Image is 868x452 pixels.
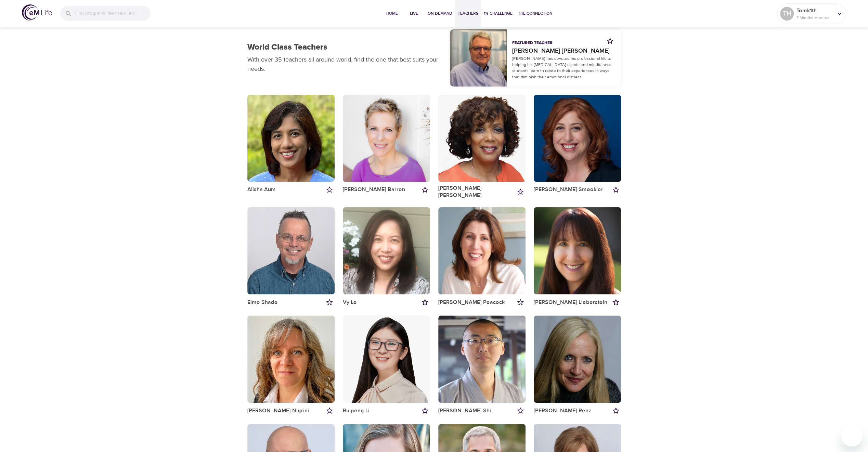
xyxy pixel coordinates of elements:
button: Add to my favorites [515,406,526,416]
button: Add to my favorites [420,185,430,195]
button: Add to my favorites [611,185,621,195]
a: [PERSON_NAME] Renz [534,407,591,414]
a: [PERSON_NAME] [PERSON_NAME] [512,46,615,55]
a: [PERSON_NAME] Smookler [534,186,603,193]
a: [PERSON_NAME] Peacock [438,299,505,306]
span: Home [384,10,400,17]
button: Add to my favorites [611,406,621,416]
button: Add to my favorites [515,187,526,197]
button: Add to my favorites [420,297,430,307]
p: 7 Mindful Minutes [796,15,833,21]
span: Teachers [458,10,478,17]
h1: World Class Teachers [247,42,327,52]
a: Ruipeng Li [343,407,370,414]
button: Add to my favorites [324,406,335,416]
iframe: Button to launch messaging window [841,425,863,447]
button: Add to my favorites [324,297,335,307]
p: Featured Teacher [512,40,553,46]
button: Add to my favorites [324,185,335,195]
button: Add to my favorites [611,297,621,307]
a: [PERSON_NAME] Shi [438,407,491,414]
a: Alisha Aum [247,186,276,193]
span: On-Demand [428,10,452,17]
a: [PERSON_NAME] Lieberstein [534,299,607,306]
a: [PERSON_NAME] Barron [343,186,405,193]
button: Add to my favorites [515,297,526,307]
p: With over 35 teachers all around world, find the one that best suits your needs. [247,55,442,74]
button: Add to my favorites [420,406,430,416]
a: Vy Le [343,299,357,306]
a: [PERSON_NAME] Nigrini [247,407,309,414]
a: Elmo Shade [247,299,278,306]
div: TH [780,7,794,21]
span: The Connection [518,10,552,17]
span: 1% Challenge [484,10,513,17]
img: logo [22,4,52,21]
a: [PERSON_NAME] [PERSON_NAME] [438,185,515,199]
input: Find programs, teachers, etc... [75,6,151,21]
button: Add to my favorites [605,36,615,46]
p: [PERSON_NAME] has devoted his professional life to helping his [MEDICAL_DATA] clients and mindful... [512,55,615,80]
span: Live [406,10,422,17]
p: Tomk1th [796,6,833,15]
